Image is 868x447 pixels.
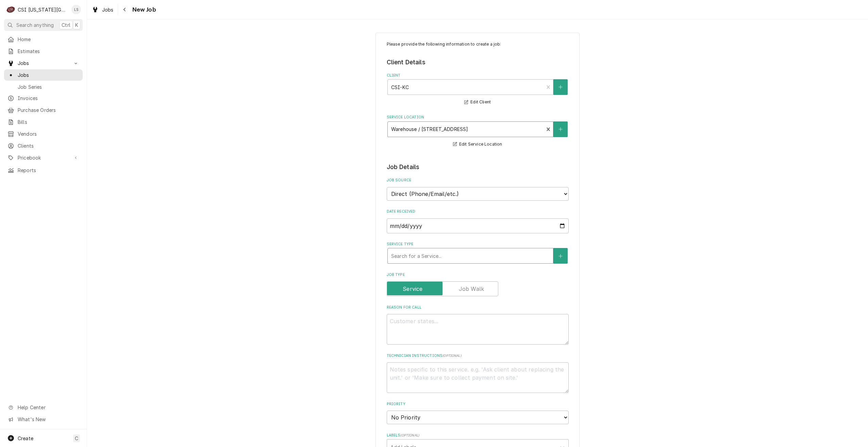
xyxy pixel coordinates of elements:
[452,140,503,149] button: Edit Service Location
[4,46,83,57] a: Estimates
[16,21,54,29] span: Search anything
[18,83,79,90] span: Job Series
[18,36,79,43] span: Home
[387,401,569,424] div: Priority
[75,21,78,29] span: K
[387,353,569,393] div: Technician Instructions
[387,218,569,233] input: yyyy-mm-dd
[387,178,569,183] label: Job Source
[558,254,563,259] svg: Create New Service
[4,140,83,151] a: Clients
[387,73,569,78] label: Client
[18,6,68,13] div: CSI [US_STATE][GEOGRAPHIC_DATA]
[18,154,69,161] span: Pricebook
[387,242,569,264] div: Service Type
[387,433,569,438] label: Labels
[553,121,568,137] button: Create New Location
[102,6,114,13] span: Jobs
[18,48,79,55] span: Estimates
[4,69,83,81] a: Jobs
[463,98,492,106] button: Edit Client
[18,60,69,67] span: Jobs
[387,305,569,345] div: Reason For Call
[71,5,81,14] div: Lindy Springer's Avatar
[387,115,569,120] label: Service Location
[18,71,79,79] span: Jobs
[6,5,16,14] div: C
[558,127,563,132] svg: Create New Location
[71,5,81,14] div: LS
[18,95,79,102] span: Invoices
[387,305,569,310] label: Reason For Call
[6,5,16,14] div: CSI Kansas City's Avatar
[4,19,83,31] button: Search anythingCtrlK
[443,354,462,358] span: ( optional )
[387,73,569,106] div: Client
[18,130,79,137] span: Vendors
[18,118,79,126] span: Bills
[387,163,569,171] legend: Job Details
[387,58,569,67] legend: Client Details
[387,353,569,359] label: Technician Instructions
[18,142,79,149] span: Clients
[387,272,569,278] label: Job Type
[18,106,79,114] span: Purchase Orders
[400,433,419,437] span: ( optional )
[62,21,70,29] span: Ctrl
[4,152,83,163] a: Go to Pricebook
[130,5,156,14] span: New Job
[4,116,83,128] a: Bills
[4,104,83,116] a: Purchase Orders
[387,401,569,407] label: Priority
[4,93,83,104] a: Invoices
[558,85,563,89] svg: Create New Client
[119,4,130,15] button: Navigate back
[89,4,116,15] a: Jobs
[387,115,569,148] div: Service Location
[387,242,569,247] label: Service Type
[553,79,568,95] button: Create New Client
[18,404,79,411] span: Help Center
[18,435,33,441] span: Create
[4,128,83,139] a: Vendors
[4,81,83,93] a: Job Series
[4,414,83,425] a: Go to What's New
[75,435,78,442] span: C
[387,41,569,47] p: Please provide the following information to create a job:
[18,167,79,174] span: Reports
[387,209,569,214] label: Date Received
[553,248,568,264] button: Create New Service
[387,272,569,296] div: Job Type
[4,57,83,69] a: Go to Jobs
[4,165,83,176] a: Reports
[4,402,83,413] a: Go to Help Center
[387,209,569,233] div: Date Received
[18,416,79,423] span: What's New
[4,34,83,45] a: Home
[387,178,569,200] div: Job Source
